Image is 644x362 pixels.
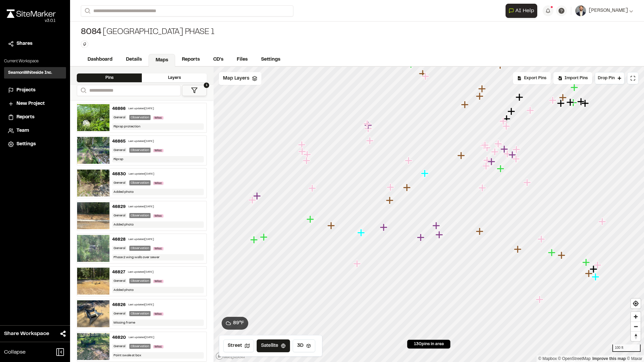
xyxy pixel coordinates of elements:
[77,104,109,131] img: file
[17,40,32,48] span: Shares
[233,320,244,327] span: 89 ° F
[129,180,151,185] div: Observation
[298,141,307,149] div: Map marker
[483,156,492,165] div: Map marker
[598,75,615,81] span: Drop Pin
[303,156,312,165] div: Map marker
[363,120,372,128] div: Map marker
[366,137,375,145] div: Map marker
[175,53,206,66] a: Reports
[7,18,56,24] div: Oh geez...please don't...
[457,151,466,160] div: Map marker
[631,312,641,322] span: Zoom in
[8,127,62,134] a: Team
[112,115,127,120] div: General
[513,145,521,154] div: Map marker
[4,330,49,338] span: Share Workspace
[549,96,558,105] div: Map marker
[222,317,248,330] button: 89°F
[488,157,496,166] div: Map marker
[8,40,62,48] a: Shares
[4,58,66,64] p: Current Workspace
[386,196,395,205] div: Map marker
[129,311,151,316] div: Observation
[548,248,557,257] div: Map marker
[153,312,163,315] span: Misc
[631,322,641,331] span: Zoom out
[81,27,101,38] span: 8084
[585,269,594,278] div: Map marker
[128,303,154,307] div: Last updated [DATE]
[327,221,336,230] div: Map marker
[112,269,125,275] div: 46827
[142,73,207,82] div: Layers
[77,300,109,327] img: file
[77,333,109,360] img: file
[513,72,551,84] div: No pins available to export
[112,171,126,177] div: 46830
[506,4,540,18] div: Open AI Assistant
[497,164,506,173] div: Map marker
[364,124,373,133] div: Map marker
[112,213,127,218] div: General
[504,150,512,158] div: Map marker
[461,100,470,109] div: Map marker
[8,87,62,94] a: Projects
[480,142,489,150] div: Map marker
[590,265,599,274] div: Map marker
[77,268,109,295] img: file
[599,217,607,226] div: Map marker
[81,40,88,48] button: Edit Tags
[249,196,257,205] div: Map marker
[512,155,521,163] div: Map marker
[612,344,641,352] div: 100 ft
[250,236,259,244] div: Map marker
[495,141,504,149] div: Map marker
[417,233,426,242] div: Map marker
[8,114,62,121] a: Reports
[112,335,126,341] div: 46820
[491,148,500,156] div: Map marker
[479,184,487,192] div: Map marker
[403,183,412,192] div: Map marker
[481,141,490,150] div: Map marker
[112,254,204,261] div: Phase 2 wing walls over sewer
[494,140,503,148] div: Map marker
[153,247,163,250] span: Misc
[557,99,566,108] div: Map marker
[353,260,362,268] div: Map marker
[538,235,546,244] div: Map marker
[509,151,517,159] div: Map marker
[407,60,416,69] div: Map marker
[357,229,366,237] div: Map marker
[112,156,204,162] div: Riprap
[303,150,312,159] div: Map marker
[516,93,524,102] div: Map marker
[149,54,175,67] a: Maps
[559,93,568,102] div: Map marker
[17,100,45,108] span: New Project
[182,85,207,96] button: 1
[571,83,579,92] div: Map marker
[8,70,52,76] h3: SeamonWhiteside Inc.
[260,233,269,242] div: Map marker
[129,278,151,283] div: Observation
[129,213,151,218] div: Observation
[483,144,492,152] div: Map marker
[436,231,444,239] div: Map marker
[293,339,315,352] button: 3D
[558,356,591,361] a: OpenStreetMap
[223,339,254,352] button: Street
[478,85,487,93] div: Map marker
[567,98,575,107] div: Map marker
[500,117,508,126] div: Map marker
[77,73,142,82] div: Pins
[17,87,35,94] span: Projects
[309,184,317,193] div: Map marker
[153,345,163,348] span: Misc
[515,7,534,15] span: AI Help
[592,356,626,361] a: Map feedback
[206,53,230,66] a: CD's
[364,121,373,130] div: Map marker
[627,356,642,361] a: Maxar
